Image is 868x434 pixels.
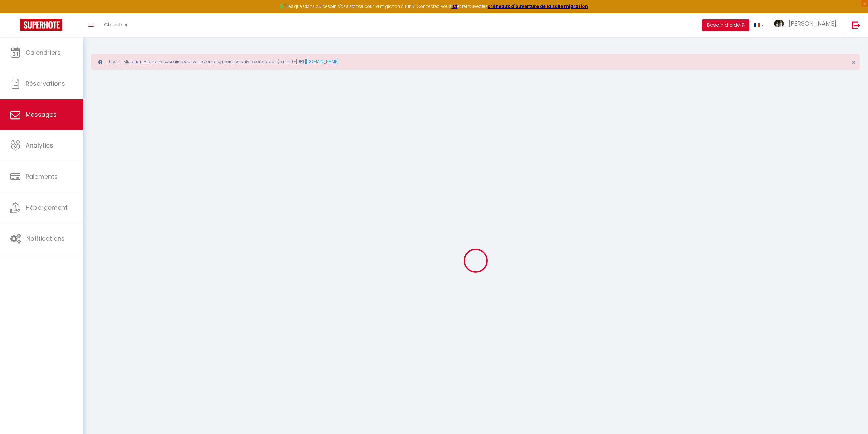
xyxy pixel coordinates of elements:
[26,172,58,181] span: Paiements
[5,3,26,23] button: Ouvrir le widget de chat LiveChat
[99,13,133,37] a: Chercher
[852,21,860,29] img: logout
[26,203,68,212] span: Hébergement
[26,48,61,57] span: Calendriers
[852,59,855,66] button: Close
[26,141,53,150] span: Analytics
[20,19,62,31] img: Super Booking
[488,3,588,9] a: créneaux d'ouverture de la salle migration
[852,58,855,67] span: ×
[769,13,845,37] a: ... [PERSON_NAME]
[774,20,784,27] img: ...
[296,59,338,65] a: [URL][DOMAIN_NAME]
[839,403,863,429] iframe: Chat
[91,54,860,70] div: Urgent : Migration Airbnb nécessaire pour votre compte, merci de suivre ces étapes (5 min) -
[26,79,65,88] span: Réservations
[26,110,57,119] span: Messages
[789,19,836,28] span: [PERSON_NAME]
[104,21,128,28] span: Chercher
[451,3,457,9] a: ICI
[26,234,65,243] span: Notifications
[702,19,749,31] button: Besoin d'aide ?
